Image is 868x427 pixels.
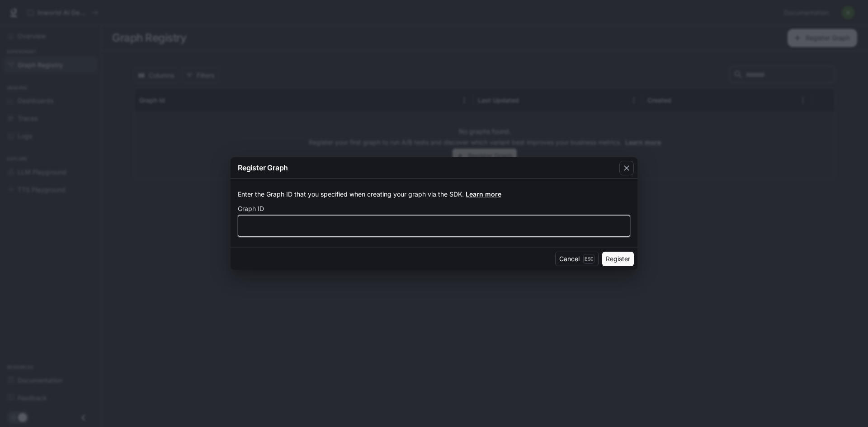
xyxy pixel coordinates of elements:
a: Learn more [466,190,501,198]
p: Esc [583,254,594,264]
p: Graph ID [238,206,264,212]
p: Register Graph [238,162,288,173]
button: CancelEsc [555,252,599,266]
button: Register [602,252,634,266]
p: Enter the Graph ID that you specified when creating your graph via the SDK. [238,190,630,199]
